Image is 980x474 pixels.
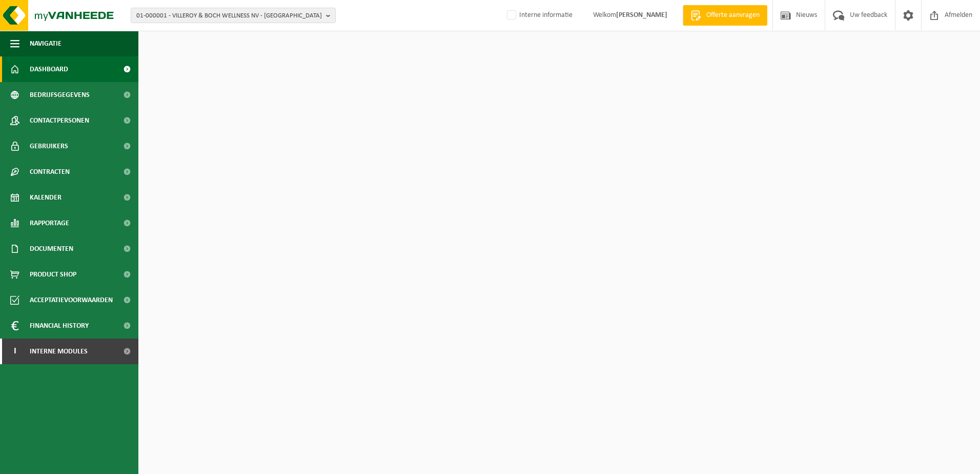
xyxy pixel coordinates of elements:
[30,31,62,56] span: Navigatie
[136,8,322,24] span: 01-000001 - VILLEROY & BOCH WELLNESS NV - [GEOGRAPHIC_DATA]
[30,159,70,185] span: Contracten
[30,56,68,82] span: Dashboard
[30,339,88,364] span: Interne modules
[30,313,89,339] span: Financial History
[30,236,73,262] span: Documenten
[30,287,113,313] span: Acceptatievoorwaarden
[10,339,19,364] span: I
[30,108,89,133] span: Contactpersonen
[30,185,62,210] span: Kalender
[704,10,762,21] span: Offerte aanvragen
[30,262,76,287] span: Product Shop
[683,5,767,26] a: Offerte aanvragen
[30,210,69,236] span: Rapportage
[131,8,336,23] button: 01-000001 - VILLEROY & BOCH WELLNESS NV - [GEOGRAPHIC_DATA]
[30,82,90,108] span: Bedrijfsgegevens
[30,133,68,159] span: Gebruikers
[616,11,667,19] strong: [PERSON_NAME]
[505,8,573,23] label: Interne informatie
